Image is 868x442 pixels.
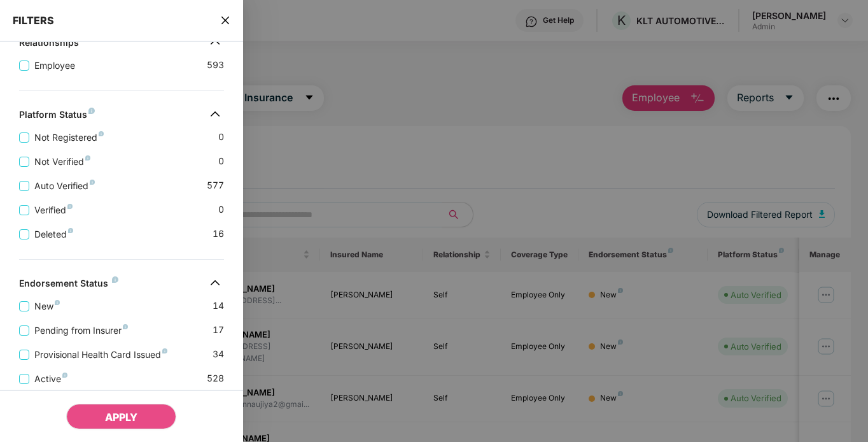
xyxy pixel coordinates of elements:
span: Auto Verified [29,179,100,193]
span: 16 [213,227,224,241]
img: svg+xml;base64,PHN2ZyB4bWxucz0iaHR0cDovL3d3dy53My5vcmcvMjAwMC9zdmciIHdpZHRoPSI4IiBoZWlnaHQ9IjgiIH... [68,228,73,233]
img: svg+xml;base64,PHN2ZyB4bWxucz0iaHR0cDovL3d3dy53My5vcmcvMjAwMC9zdmciIHdpZHRoPSI4IiBoZWlnaHQ9IjgiIH... [55,300,60,305]
img: svg+xml;base64,PHN2ZyB4bWxucz0iaHR0cDovL3d3dy53My5vcmcvMjAwMC9zdmciIHdpZHRoPSI4IiBoZWlnaHQ9IjgiIH... [62,373,67,378]
span: Pending from Insurer [29,324,133,338]
span: Not Registered [29,131,109,145]
div: Relationships [19,37,79,52]
img: svg+xml;base64,PHN2ZyB4bWxucz0iaHR0cDovL3d3dy53My5vcmcvMjAwMC9zdmciIHdpZHRoPSI4IiBoZWlnaHQ9IjgiIH... [67,204,73,209]
span: 528 [207,371,224,386]
span: APPLY [105,411,137,424]
span: New [29,299,65,313]
span: 0 [218,203,224,217]
span: FILTERS [13,14,54,27]
span: 14 [213,299,224,313]
img: svg+xml;base64,PHN2ZyB4bWxucz0iaHR0cDovL3d3dy53My5vcmcvMjAwMC9zdmciIHdpZHRoPSI4IiBoZWlnaHQ9IjgiIH... [123,324,128,329]
img: svg+xml;base64,PHN2ZyB4bWxucz0iaHR0cDovL3d3dy53My5vcmcvMjAwMC9zdmciIHdpZHRoPSIzMiIgaGVpZ2h0PSIzMi... [205,32,225,52]
span: Provisional Health Card Issued [29,348,172,362]
span: close [220,14,230,27]
img: svg+xml;base64,PHN2ZyB4bWxucz0iaHR0cDovL3d3dy53My5vcmcvMjAwMC9zdmciIHdpZHRoPSIzMiIgaGVpZ2h0PSIzMi... [205,273,225,293]
span: Not Verified [29,155,95,169]
img: svg+xml;base64,PHN2ZyB4bWxucz0iaHR0cDovL3d3dy53My5vcmcvMjAwMC9zdmciIHdpZHRoPSI4IiBoZWlnaHQ9IjgiIH... [90,180,95,185]
img: svg+xml;base64,PHN2ZyB4bWxucz0iaHR0cDovL3d3dy53My5vcmcvMjAwMC9zdmciIHdpZHRoPSIzMiIgaGVpZ2h0PSIzMi... [205,104,225,124]
span: 577 [207,178,224,193]
img: svg+xml;base64,PHN2ZyB4bWxucz0iaHR0cDovL3d3dy53My5vcmcvMjAwMC9zdmciIHdpZHRoPSI4IiBoZWlnaHQ9IjgiIH... [85,155,90,160]
div: Endorsement Status [19,278,118,293]
span: 593 [207,58,224,73]
div: Platform Status [19,109,95,124]
span: Deleted [29,227,78,241]
img: svg+xml;base64,PHN2ZyB4bWxucz0iaHR0cDovL3d3dy53My5vcmcvMjAwMC9zdmciIHdpZHRoPSI4IiBoZWlnaHQ9IjgiIH... [88,108,95,114]
button: APPLY [66,404,176,429]
span: 0 [218,130,224,145]
span: 34 [213,347,224,362]
img: svg+xml;base64,PHN2ZyB4bWxucz0iaHR0cDovL3d3dy53My5vcmcvMjAwMC9zdmciIHdpZHRoPSI4IiBoZWlnaHQ9IjgiIH... [112,276,118,283]
span: Verified [29,203,78,217]
span: 0 [218,154,224,169]
img: svg+xml;base64,PHN2ZyB4bWxucz0iaHR0cDovL3d3dy53My5vcmcvMjAwMC9zdmciIHdpZHRoPSI4IiBoZWlnaHQ9IjgiIH... [162,348,167,353]
span: Employee [29,59,80,73]
span: Active [29,372,73,386]
img: svg+xml;base64,PHN2ZyB4bWxucz0iaHR0cDovL3d3dy53My5vcmcvMjAwMC9zdmciIHdpZHRoPSI4IiBoZWlnaHQ9IjgiIH... [99,131,104,136]
span: 17 [213,323,224,338]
